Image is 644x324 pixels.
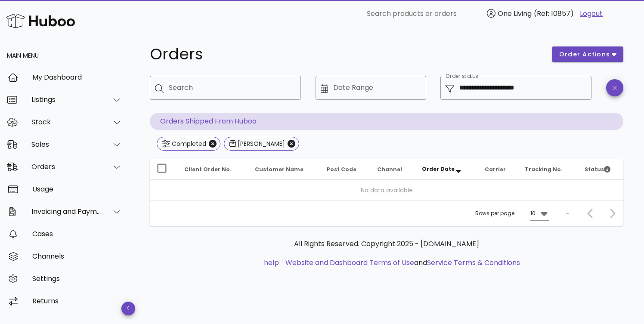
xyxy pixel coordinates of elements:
div: Listings [31,96,102,104]
div: Usage [32,185,122,193]
div: Channels [32,252,122,260]
div: Completed [170,139,206,148]
div: Stock [31,118,102,126]
span: Channel [377,166,402,173]
p: All Rights Reserved. Copyright 2025 - [DOMAIN_NAME] [157,239,616,249]
th: Tracking No. [518,159,578,180]
button: Close [209,140,217,148]
button: Close [288,140,295,148]
span: Client Order No. [184,166,232,173]
button: order actions [552,46,623,62]
span: One Living [498,9,532,19]
li: and [282,258,520,268]
span: Customer Name [255,166,303,173]
div: 10 [530,210,536,217]
h1: Orders [150,46,542,62]
th: Customer Name [248,159,320,180]
span: Carrier [485,166,506,173]
div: Settings [32,275,122,283]
span: Tracking No. [525,166,563,173]
th: Order Date: Sorted descending. Activate to remove sorting. [415,159,478,180]
label: Order status [446,73,478,80]
a: Service Terms & Conditions [427,258,520,268]
span: Post Code [327,166,356,173]
img: Huboo Logo [6,12,75,30]
td: No data available [150,180,623,201]
a: help [264,258,279,268]
span: (Ref: 10857) [534,9,574,19]
div: [PERSON_NAME] [236,139,285,148]
div: – [566,210,569,217]
div: Orders [31,163,102,171]
a: Logout [580,9,603,19]
span: Order Date [422,165,455,173]
span: order actions [559,50,610,59]
div: Rows per page: [475,201,549,226]
th: Channel [370,159,415,180]
th: Carrier [478,159,518,180]
th: Post Code [320,159,370,180]
th: Status [578,159,623,180]
div: Cases [32,230,122,238]
div: 10Rows per page: [530,207,549,220]
div: Invoicing and Payments [31,207,102,216]
span: Status [585,166,610,173]
div: My Dashboard [32,73,122,81]
div: Sales [31,140,102,148]
p: Orders Shipped From Huboo [150,113,623,130]
div: Returns [32,297,122,305]
a: Website and Dashboard Terms of Use [285,258,414,268]
th: Client Order No. [177,159,248,180]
